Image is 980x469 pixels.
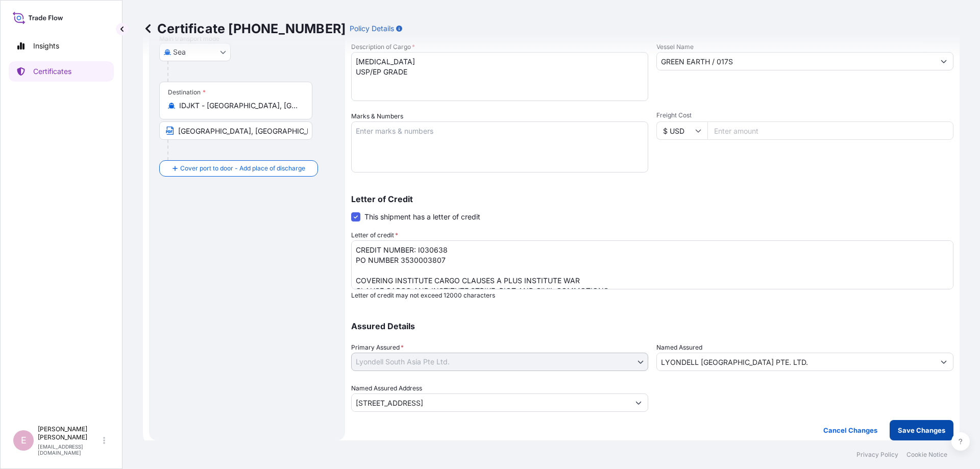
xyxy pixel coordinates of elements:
button: Save Changes [890,420,953,440]
label: Letter of credit [351,230,398,240]
label: Named Assured [656,342,702,353]
textarea: [MEDICAL_DATA] USP/EP GRADE [351,52,648,101]
p: Policy Details [350,23,394,34]
a: Cookie Notice [906,451,947,459]
button: Cover port to door - Add place of discharge [159,160,318,177]
span: Lyondell South Asia Pte Ltd. [356,357,450,367]
p: Cancel Changes [823,425,877,435]
p: [EMAIL_ADDRESS][DOMAIN_NAME] [38,443,101,456]
input: Text to appear on certificate [159,121,312,140]
button: Lyondell South Asia Pte Ltd. [351,353,648,371]
p: Insights [33,41,59,51]
button: Show suggestions [935,353,953,371]
p: Certificate [PHONE_NUMBER] [143,20,346,37]
p: Certificates [33,66,71,77]
input: Destination [179,101,300,111]
span: Cover port to door - Add place of discharge [180,163,305,174]
button: Show suggestions [935,52,953,70]
textarea: CREDIT NUMBER: I030638 PO NUMBER 3530003807 COVERING INSTITUTE CARGO CLAUSES A PLUS INSTITUTE WAR... [351,240,953,289]
input: Type to search vessel name or IMO [657,52,935,70]
label: Named Assured Address [351,383,422,393]
span: Freight Cost [656,111,953,119]
button: Cancel Changes [815,420,886,440]
div: Destination [168,88,206,96]
input: Assured Name [657,353,935,371]
a: Insights [9,36,114,56]
input: Named Assured Address [352,393,629,412]
p: [PERSON_NAME] [PERSON_NAME] [38,425,101,441]
span: Primary Assured [351,342,404,353]
label: Marks & Numbers [351,111,403,121]
span: E [21,435,27,446]
p: Letter of Credit [351,195,953,203]
p: Letter of credit may not exceed 12000 characters [351,291,953,300]
span: This shipment has a letter of credit [364,212,480,222]
p: Save Changes [898,425,945,435]
input: Enter amount [707,121,953,140]
a: Privacy Policy [856,451,898,459]
button: Show suggestions [629,393,648,412]
a: Certificates [9,61,114,82]
p: Assured Details [351,322,953,330]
